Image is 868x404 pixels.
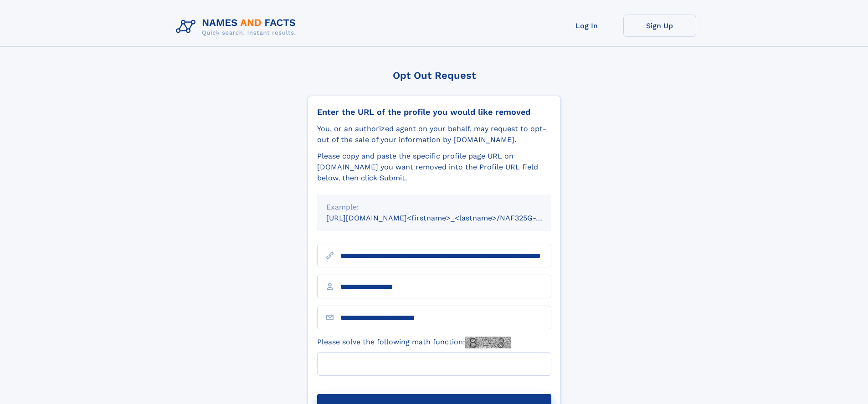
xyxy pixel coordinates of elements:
small: [URL][DOMAIN_NAME]<firstname>_<lastname>/NAF325G-xxxxxxxx [326,214,569,222]
div: Please copy and paste the specific profile page URL on [DOMAIN_NAME] you want removed into the Pr... [317,151,551,184]
div: Example: [326,202,542,213]
a: Log In [550,15,623,37]
div: Opt Out Request [308,70,561,81]
img: Logo Names and Facts [172,15,303,39]
div: You, or an authorized agent on your behalf, may request to opt-out of the sale of your informatio... [317,123,551,145]
label: Please solve the following math function: [317,337,511,348]
a: Sign Up [623,15,696,37]
div: Enter the URL of the profile you would like removed [317,107,551,117]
